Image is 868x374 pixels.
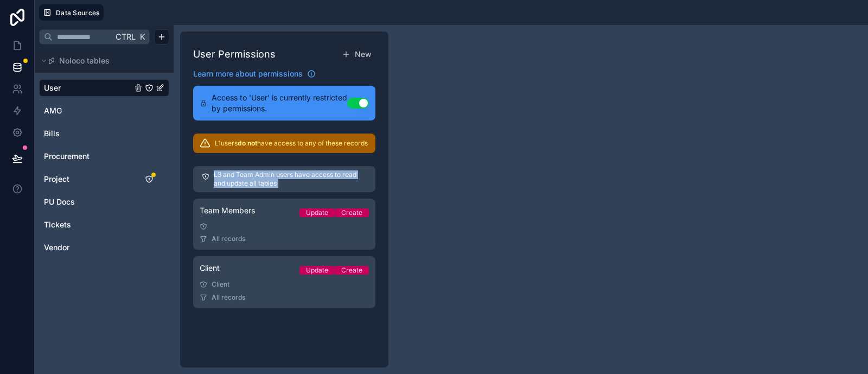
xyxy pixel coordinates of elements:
[44,219,132,230] a: Tickets
[39,193,169,211] div: PU Docs
[212,293,245,302] span: All records
[193,256,375,308] a: ClientUpdateCreateClientAll records
[56,9,100,17] span: Data Sources
[39,239,169,256] div: Vendor
[337,45,375,64] button: New
[200,280,369,289] div: Client
[214,170,367,188] p: L3 and Team Admin users have access to read and update all tables
[215,139,368,148] p: L1 users have access to any of these records
[59,55,110,66] span: Noloco tables
[44,151,132,162] a: Procurement
[306,266,328,275] div: Update
[238,139,257,147] strong: do not
[39,53,163,68] button: Noloco tables
[44,128,132,139] a: Bills
[306,208,328,217] div: Update
[44,105,62,116] span: AMG
[39,4,104,21] button: Data Sources
[44,128,60,139] span: Bills
[39,170,169,188] div: Project
[39,125,169,142] div: Bills
[341,208,362,217] div: Create
[193,47,276,62] h1: User Permissions
[193,199,375,250] a: Team MembersUpdateCreateAll records
[39,102,169,119] div: AMG
[200,205,255,216] span: Team Members
[44,242,132,253] a: Vendor
[44,196,75,207] span: PU Docs
[44,219,71,230] span: Tickets
[44,242,69,253] span: Vendor
[114,30,137,43] span: Ctrl
[44,105,132,116] a: AMG
[200,263,220,274] span: Client
[44,83,61,93] span: User
[212,234,245,243] span: All records
[44,174,69,185] span: Project
[44,151,90,162] span: Procurement
[44,83,132,93] a: User
[44,196,132,207] a: PU Docs
[193,68,316,79] a: Learn more about permissions
[212,92,347,114] span: Access to 'User' is currently restricted by permissions.
[355,49,371,60] span: New
[193,68,303,79] span: Learn more about permissions
[39,79,169,97] div: User
[44,174,132,185] a: Project
[138,33,146,41] span: K
[341,266,362,275] div: Create
[39,216,169,233] div: Tickets
[39,148,169,165] div: Procurement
